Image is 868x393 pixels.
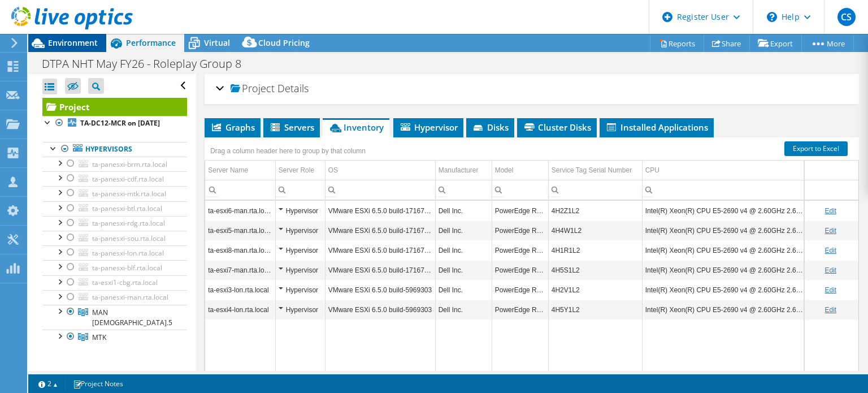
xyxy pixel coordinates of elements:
div: Manufacturer [439,163,479,177]
td: Column CPU, Value Intel(R) Xeon(R) CPU E5-2690 v4 @ 2.60GHz 2.60 GHz [642,300,809,319]
a: ta-panesxi-blf.rta.local [42,260,187,275]
div: Hypervisor [279,224,322,237]
td: Column OS, Filter cell [325,180,435,200]
div: OS [328,163,338,177]
td: Column Server Role, Value Hypervisor [275,201,325,221]
a: ta-esxi1-cbg.rta.local [42,275,187,290]
span: ta-panesxi-lon.rta.local [92,248,164,258]
a: ta-panesxi-lon.rta.local [42,245,187,260]
div: Hypervisor [279,264,322,277]
span: Disks [472,122,509,133]
td: Column CPU, Value Intel(R) Xeon(R) CPU E5-2690 v4 @ 2.60GHz 2.60 GHz [642,280,809,300]
div: Data grid [205,137,859,378]
td: Column CPU, Value Intel(R) Xeon(R) CPU E5-2690 v4 @ 2.60GHz 2.60 GHz [642,240,809,260]
td: Column Service Tag Serial Number, Value 4H2V1L2 [548,280,642,300]
a: Hypervisors [42,142,187,157]
a: Project [42,98,187,116]
span: ta-panesxi-man.rta.local [92,292,168,302]
a: More [801,34,854,52]
a: ta-panesxi-man.rta.local [42,290,187,305]
span: Cluster Disks [523,122,591,133]
span: ta-esxi1-cbg.rta.local [92,278,158,287]
td: Column CPU, Value Intel(R) Xeon(R) CPU E5-2690 v4 @ 2.60GHz 2.60 GHz [642,260,809,280]
td: Column Server Role, Value Hypervisor [275,221,325,240]
span: ta-panesxi-mtk.rta.local [92,189,166,198]
a: Edit [824,286,836,294]
td: Column Server Name, Value ta-esxi6-man.rta.local [205,201,275,221]
td: Column Model, Value PowerEdge R630 [492,240,548,260]
td: Column Model, Value PowerEdge R630 [492,260,548,280]
div: Hypervisor [279,303,322,317]
td: Model Column [492,161,548,180]
td: Column OS, Value VMware ESXi 6.5.0 build-5969303 [325,280,435,300]
span: Hypervisor [399,122,458,133]
span: Performance [126,37,176,48]
td: Column OS, Value VMware ESXi 6.5.0 build-17167537 [325,260,435,280]
div: CPU [645,163,659,177]
td: OS Column [325,161,435,180]
td: Column Server Name, Value ta-esxi8-man.rta.local [205,240,275,260]
span: ta-panesxi-blf.rta.local [92,263,162,273]
td: Column CPU, Value Intel(R) Xeon(R) CPU E5-2690 v4 @ 2.60GHz 2.60 GHz [642,201,809,221]
div: Server Name [208,163,248,177]
span: Environment [48,37,98,48]
td: Column Server Role, Value Hypervisor [275,240,325,260]
span: Inventory [328,122,384,133]
td: Column OS, Value VMware ESXi 6.5.0 build-5969303 [325,300,435,319]
td: Column Manufacturer, Value Dell Inc. [435,260,492,280]
td: CPU Column [642,161,809,180]
span: ta-panesxi-rdg.rta.local [92,218,165,228]
a: 2 [31,377,66,391]
td: Column Server Name, Filter cell [205,180,275,200]
td: Manufacturer Column [435,161,492,180]
a: Edit [824,227,836,235]
span: ta-panesxi-brm.rta.local [92,159,167,169]
a: MTK [42,330,187,344]
span: MTK [92,332,106,342]
a: Export to Excel [784,141,848,156]
td: Column CPU, Filter cell [642,180,809,200]
span: Graphs [210,122,255,133]
td: Column CPU, Value Intel(R) Xeon(R) CPU E5-2690 v4 @ 2.60GHz 2.60 GHz [642,221,809,240]
svg: \n [767,12,777,22]
span: ta-panesxi-btl.rta.local [92,204,162,213]
span: CS [837,8,856,26]
div: Server Role [279,163,314,177]
div: Service Tag Serial Number [552,163,632,177]
td: Column Server Role, Value Hypervisor [275,300,325,319]
span: Installed Applications [605,122,708,133]
a: ta-panesxi-sou.rta.local [42,231,187,245]
td: Column OS, Value VMware ESXi 6.5.0 build-17167537 [325,201,435,221]
td: Column Server Role, Filter cell [275,180,325,200]
td: Column Service Tag Serial Number, Value 4H5S1L2 [548,260,642,280]
span: Servers [269,122,314,133]
h1: DTPA NHT May FY26 - Roleplay Group 8 [37,58,259,70]
div: Shared Cluster Disks [70,369,187,383]
td: Server Role Column [275,161,325,180]
a: Edit [824,266,836,274]
td: Column Service Tag Serial Number, Value 4H4W1L2 [548,221,642,240]
td: Column Manufacturer, Value Dell Inc. [435,300,492,319]
td: Column Service Tag Serial Number, Value 4H2Z1L2 [548,201,642,221]
a: ta-panesxi-rdg.rta.local [42,216,187,231]
div: Model [495,163,514,177]
a: ta-panesxi-brm.rta.local [42,157,187,171]
td: Column Server Role, Value Hypervisor [275,280,325,300]
a: Share [704,34,750,52]
td: Column Model, Filter cell [492,180,548,200]
td: Column OS, Value VMware ESXi 6.5.0 build-17167537 [325,240,435,260]
td: Column Server Name, Value ta-esxi5-man.rta.local [205,221,275,240]
b: TA-DC12-MCR on [DATE] [80,118,160,128]
td: Column Manufacturer, Value Dell Inc. [435,240,492,260]
td: Column Service Tag Serial Number, Filter cell [548,180,642,200]
span: Project [231,83,275,94]
span: MAN [DEMOGRAPHIC_DATA].5 [92,308,172,327]
td: Column Server Name, Value ta-esxi4-lon.rta.local [205,300,275,319]
td: Column Service Tag Serial Number, Value 4H5Y1L2 [548,300,642,319]
td: Column Server Role, Value Hypervisor [275,260,325,280]
span: Cloud Pricing [258,37,310,48]
a: Project Notes [65,377,131,391]
td: Service Tag Serial Number Column [548,161,642,180]
div: Drag a column header here to group by that column [207,143,368,159]
span: Virtual [204,37,230,48]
